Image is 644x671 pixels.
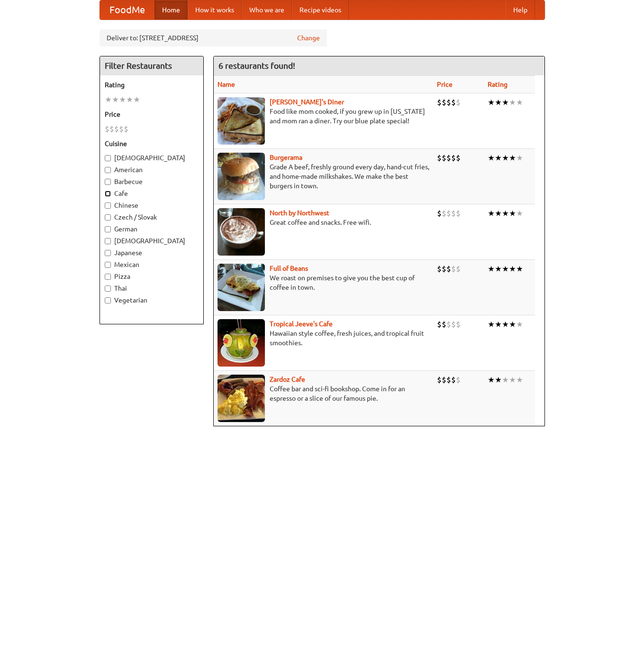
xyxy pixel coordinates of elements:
[105,124,109,134] li: $
[100,56,203,75] h4: Filter Restaurants
[105,191,111,197] input: Cafe
[100,29,327,46] div: Deliver to: [STREET_ADDRESS]
[105,260,199,269] label: Mexican
[270,320,333,328] a: Tropical Jeeve's Cafe
[218,162,429,191] p: Grade A beef, freshly ground every day, hand-cut fries, and home-made milkshakes. We make the bes...
[502,97,509,108] li: ★
[218,208,265,256] img: north.jpg
[451,375,456,385] li: $
[502,375,509,385] li: ★
[105,262,111,268] input: Mexican
[437,319,442,330] li: $
[105,274,111,280] input: Pizza
[502,264,509,274] li: ★
[105,226,111,232] input: German
[509,153,516,163] li: ★
[509,319,516,330] li: ★
[105,165,199,175] label: American
[495,375,502,385] li: ★
[105,284,199,293] label: Thai
[297,33,320,43] a: Change
[509,97,516,108] li: ★
[456,208,461,219] li: $
[456,375,461,385] li: $
[506,0,535,19] a: Help
[495,153,502,163] li: ★
[437,97,442,108] li: $
[112,94,119,105] li: ★
[270,98,344,106] a: [PERSON_NAME]'s Diner
[218,329,429,348] p: Hawaiian style coffee, fresh juices, and tropical fruit smoothies.
[442,264,446,274] li: $
[105,139,199,148] h5: Cuisine
[451,264,456,274] li: $
[516,375,523,385] li: ★
[124,124,128,134] li: $
[456,264,461,274] li: $
[270,376,305,383] a: Zardoz Cafe
[442,208,446,219] li: $
[509,208,516,219] li: ★
[516,208,523,219] li: ★
[218,107,429,126] p: Food like mom cooked, if you grew up in [US_STATE] and mom ran a diner. Try our blue plate special!
[495,208,502,219] li: ★
[105,167,111,173] input: American
[488,319,495,330] li: ★
[218,384,429,403] p: Coffee bar and sci-fi bookshop. Come in for an espresso or a slice of our famous pie.
[509,264,516,274] li: ★
[442,319,446,330] li: $
[446,319,451,330] li: $
[105,224,199,234] label: German
[270,265,308,272] a: Full of Beans
[488,208,495,219] li: ★
[437,153,442,163] li: $
[105,212,199,222] label: Czech / Slovak
[119,94,126,105] li: ★
[188,0,242,19] a: How it works
[105,238,111,244] input: [DEMOGRAPHIC_DATA]
[446,264,451,274] li: $
[105,201,199,210] label: Chinese
[437,264,442,274] li: $
[105,285,111,292] input: Thai
[509,375,516,385] li: ★
[105,202,111,209] input: Chinese
[105,189,199,198] label: Cafe
[451,208,456,219] li: $
[437,81,453,88] a: Price
[488,97,495,108] li: ★
[105,297,111,303] input: Vegetarian
[451,153,456,163] li: $
[270,154,302,161] a: Burgerama
[292,0,349,19] a: Recipe videos
[218,153,265,200] img: burgerama.jpg
[442,375,446,385] li: $
[126,94,133,105] li: ★
[502,208,509,219] li: ★
[218,273,429,292] p: We roast on premises to give you the best cup of coffee in town.
[218,97,265,145] img: sallys.jpg
[446,375,451,385] li: $
[516,319,523,330] li: ★
[105,214,111,221] input: Czech / Slovak
[105,94,112,105] li: ★
[442,153,446,163] li: $
[270,209,329,217] a: North by Northwest
[105,248,199,257] label: Japanese
[105,179,111,185] input: Barbecue
[105,80,199,90] h5: Rating
[218,61,295,70] ng-pluralize: 6 restaurants found!
[437,208,442,219] li: $
[218,81,235,88] a: Name
[100,0,154,19] a: FoodMe
[242,0,292,19] a: Who we are
[105,177,199,186] label: Barbecue
[105,155,111,161] input: [DEMOGRAPHIC_DATA]
[495,264,502,274] li: ★
[446,97,451,108] li: $
[114,124,119,134] li: $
